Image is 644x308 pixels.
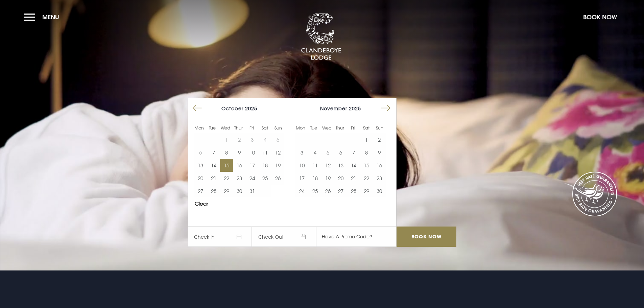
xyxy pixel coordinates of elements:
[295,159,308,172] button: 10
[360,133,373,146] td: Choose Saturday, November 1, 2025 as your start date.
[295,185,308,197] td: Choose Monday, November 24, 2025 as your start date.
[295,159,308,172] td: Choose Monday, November 10, 2025 as your start date.
[360,146,373,159] td: Choose Saturday, November 8, 2025 as your start date.
[220,185,233,197] button: 29
[233,146,246,159] td: Choose Thursday, October 9, 2025 as your start date.
[245,105,257,111] span: 2025
[233,146,246,159] button: 9
[259,172,271,185] button: 25
[334,146,347,159] button: 6
[347,185,360,197] td: Choose Friday, November 28, 2025 as your start date.
[373,185,386,197] td: Choose Sunday, November 30, 2025 as your start date.
[373,133,386,146] td: Choose Sunday, November 2, 2025 as your start date.
[220,159,233,172] button: 15
[295,172,308,185] td: Choose Monday, November 17, 2025 as your start date.
[246,185,259,197] td: Choose Friday, October 31, 2025 as your start date.
[220,146,233,159] button: 8
[271,172,284,185] td: Choose Sunday, October 26, 2025 as your start date.
[347,172,360,185] button: 21
[321,185,334,197] td: Choose Wednesday, November 26, 2025 as your start date.
[321,172,334,185] button: 19
[194,172,207,185] td: Choose Monday, October 20, 2025 as your start date.
[360,172,373,185] button: 22
[259,172,271,185] td: Choose Saturday, October 25, 2025 as your start date.
[195,201,208,206] button: Clear
[373,159,386,172] button: 16
[295,185,308,197] button: 24
[316,227,397,247] input: Have A Promo Code?
[233,159,246,172] button: 16
[334,185,347,197] button: 27
[207,159,220,172] td: Choose Tuesday, October 14, 2025 as your start date.
[347,185,360,197] button: 28
[360,146,373,159] button: 8
[207,146,220,159] td: Choose Tuesday, October 7, 2025 as your start date.
[347,146,360,159] td: Choose Friday, November 7, 2025 as your start date.
[194,172,207,185] button: 20
[259,159,271,172] td: Choose Saturday, October 18, 2025 as your start date.
[379,102,392,115] button: Move forward to switch to the next month.
[360,133,373,146] button: 1
[334,146,347,159] td: Choose Thursday, November 6, 2025 as your start date.
[271,146,284,159] button: 12
[321,172,334,185] td: Choose Wednesday, November 19, 2025 as your start date.
[308,159,321,172] td: Choose Tuesday, November 11, 2025 as your start date.
[233,185,246,197] td: Choose Thursday, October 30, 2025 as your start date.
[207,185,220,197] button: 28
[373,172,386,185] button: 23
[220,172,233,185] button: 22
[246,159,259,172] button: 17
[246,185,259,197] button: 31
[308,185,321,197] td: Choose Tuesday, November 25, 2025 as your start date.
[349,105,361,111] span: 2025
[321,159,334,172] button: 12
[373,172,386,185] td: Choose Sunday, November 23, 2025 as your start date.
[271,159,284,172] button: 19
[308,146,321,159] td: Choose Tuesday, November 4, 2025 as your start date.
[233,185,246,197] button: 30
[347,172,360,185] td: Choose Friday, November 21, 2025 as your start date.
[246,172,259,185] button: 24
[308,185,321,197] button: 25
[194,185,207,197] button: 27
[233,172,246,185] button: 23
[321,159,334,172] td: Choose Wednesday, November 12, 2025 as your start date.
[580,10,620,24] button: Book Now
[320,105,347,111] span: November
[373,159,386,172] td: Choose Sunday, November 16, 2025 as your start date.
[24,10,63,24] button: Menu
[295,146,308,159] button: 3
[373,146,386,159] td: Choose Sunday, November 9, 2025 as your start date.
[194,159,207,172] td: Choose Monday, October 13, 2025 as your start date.
[220,172,233,185] td: Choose Wednesday, October 22, 2025 as your start date.
[295,172,308,185] button: 17
[207,185,220,197] td: Choose Tuesday, October 28, 2025 as your start date.
[188,227,252,247] span: Check In
[308,146,321,159] button: 4
[334,159,347,172] td: Choose Thursday, November 13, 2025 as your start date.
[42,13,59,21] span: Menu
[271,172,284,185] button: 26
[308,172,321,185] button: 18
[360,172,373,185] td: Choose Saturday, November 22, 2025 as your start date.
[194,185,207,197] td: Choose Monday, October 27, 2025 as your start date.
[207,159,220,172] button: 14
[259,146,271,159] button: 11
[271,159,284,172] td: Choose Sunday, October 19, 2025 as your start date.
[308,159,321,172] button: 11
[246,159,259,172] td: Choose Friday, October 17, 2025 as your start date.
[321,146,334,159] td: Choose Wednesday, November 5, 2025 as your start date.
[207,146,220,159] button: 7
[191,102,204,115] button: Move backward to switch to the previous month.
[233,159,246,172] td: Choose Thursday, October 16, 2025 as your start date.
[259,146,271,159] td: Choose Saturday, October 11, 2025 as your start date.
[373,146,386,159] button: 9
[334,172,347,185] button: 20
[220,185,233,197] td: Choose Wednesday, October 29, 2025 as your start date.
[220,146,233,159] td: Choose Wednesday, October 8, 2025 as your start date.
[360,185,373,197] button: 29
[334,159,347,172] button: 13
[373,185,386,197] button: 30
[334,172,347,185] td: Choose Thursday, November 20, 2025 as your start date.
[321,146,334,159] button: 5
